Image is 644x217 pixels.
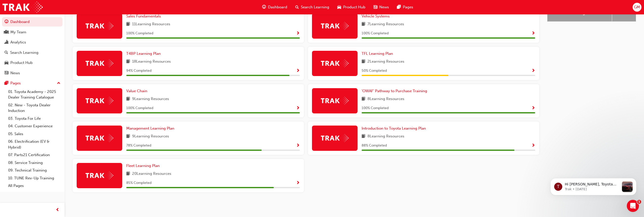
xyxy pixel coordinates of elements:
[362,89,427,93] span: 'OWAF' Pathway to Purchase Training
[258,2,291,12] a: guage-iconDashboard
[6,130,63,138] a: 05. Sales
[126,59,130,65] span: book-icon
[6,138,63,151] a: 06. Electrification (EV & Hybrid)
[2,79,63,88] button: Pages
[2,28,63,37] a: My Team
[367,96,404,102] span: 8 Learning Resources
[367,21,404,28] span: 7 Learning Resources
[296,106,300,111] span: Show Progress
[362,88,429,94] a: 'OWAF' Pathway to Purchase Training
[6,151,63,159] a: 07. Parts21 Certification
[362,96,365,102] span: book-icon
[367,133,404,140] span: 8 Learning Resources
[291,2,333,12] a: search-iconSearch Learning
[2,16,63,79] button: DashboardMy TeamAnalyticsSearch LearningProduct HubNews
[393,2,417,12] a: pages-iconPages
[362,13,392,19] a: Vehicle Systems
[362,51,395,57] a: TFL Learning Plan
[296,143,300,148] span: Show Progress
[132,133,169,140] span: 9 Learning Resources
[637,200,641,204] span: 1
[2,38,63,47] a: Analytics
[531,143,535,148] span: Show Progress
[5,61,8,65] span: car-icon
[2,17,63,27] a: Dashboard
[6,166,63,174] a: 09. Technical Training
[531,69,535,73] span: Show Progress
[86,59,113,67] img: Trak
[362,68,387,74] span: 50 % Completed
[362,143,387,149] span: 88 % Completed
[5,51,8,55] span: search-icon
[126,133,130,140] span: book-icon
[321,59,349,67] img: Trak
[369,2,393,12] a: news-iconNews
[531,142,535,149] button: Show Progress
[3,2,43,13] img: Trak
[296,142,300,149] button: Show Progress
[634,4,640,10] span: GM
[10,39,26,45] div: Analytics
[362,126,426,131] span: Introduction to Toyota Learning Plan
[5,71,8,76] span: news-icon
[6,182,63,190] a: All Pages
[126,14,161,18] span: Sales Fundamentals
[126,126,176,131] a: Management Learning Plan
[296,68,300,74] button: Show Progress
[296,31,300,36] span: Show Progress
[296,69,300,73] span: Show Progress
[379,4,389,10] span: News
[531,31,535,36] span: Show Progress
[296,105,300,111] button: Show Progress
[6,174,63,182] a: 10. TUNE Rev-Up Training
[5,20,8,24] span: guage-icon
[86,134,113,142] img: Trak
[2,48,63,57] a: Search Learning
[296,30,300,37] button: Show Progress
[397,4,401,10] span: pages-icon
[362,21,365,28] span: book-icon
[126,96,130,102] span: book-icon
[531,30,535,37] button: Show Progress
[627,200,639,212] iframe: Intercom live chat
[6,122,63,130] a: 04. Customer Experience
[296,181,300,185] span: Show Progress
[126,51,161,56] span: T4BP Learning Plan
[6,88,63,101] a: 01. Toyota Academy - 2025 Dealer Training Catalogue
[373,4,377,10] span: news-icon
[2,68,63,78] a: News
[5,30,8,35] span: people-icon
[56,207,59,213] span: prev-icon
[296,180,300,186] button: Show Progress
[22,19,77,23] p: Message from Trak, sent 10w ago
[531,106,535,111] span: Show Progress
[126,163,162,169] a: Fleet Learning Plan
[262,4,266,10] span: guage-icon
[10,70,20,76] div: News
[2,58,63,67] a: Product Hub
[132,59,171,65] span: 18 Learning Resources
[57,80,60,87] span: up-icon
[362,51,393,56] span: TFL Learning Plan
[10,60,33,66] div: Product Hub
[333,2,369,12] a: car-iconProduct Hub
[321,22,349,30] img: Trak
[268,4,287,10] span: Dashboard
[10,80,21,86] div: Pages
[5,81,8,86] span: pages-icon
[362,59,365,65] span: book-icon
[132,21,170,28] span: 11 Learning Resources
[543,168,644,203] iframe: Intercom notifications message
[126,88,149,94] a: Value Chain
[126,105,153,111] span: 100 % Completed
[362,105,389,111] span: 100 % Completed
[126,171,130,177] span: book-icon
[132,96,169,102] span: 9 Learning Resources
[321,97,349,105] img: Trak
[126,126,174,131] span: Management Learning Plan
[362,133,365,140] span: book-icon
[126,13,163,19] a: Sales Fundamentals
[337,4,341,10] span: car-icon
